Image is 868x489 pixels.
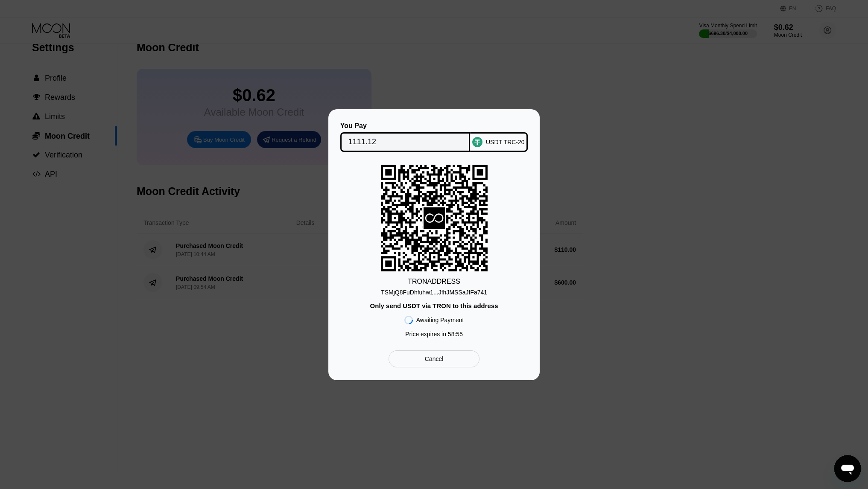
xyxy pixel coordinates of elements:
div: You PayUSDT TRC-20 [341,122,527,152]
div: Cancel [389,350,479,367]
div: Price expires in [405,331,463,338]
div: USDT TRC-20 [486,139,525,146]
div: TSMjQ8FuDhfuhw1...JfhJMSSaJfFa741 [381,285,487,296]
div: Cancel [425,355,444,363]
div: TRON ADDRESS [408,278,460,285]
div: You Pay [340,122,471,130]
iframe: Button to launch messaging window [834,455,861,482]
div: TSMjQ8FuDhfuhw1...JfhJMSSaJfFa741 [381,289,487,296]
div: Awaiting Payment [416,317,464,323]
span: 58 : 55 [448,331,463,338]
div: Only send USDT via TRON to this address [370,302,498,309]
